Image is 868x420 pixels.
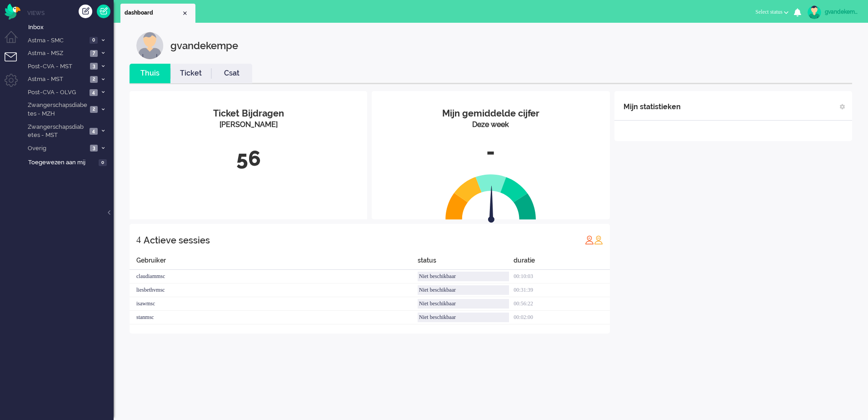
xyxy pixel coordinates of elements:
[514,311,609,324] div: 00:02:00
[26,101,87,118] span: Zwangerschapsdiabetes - MZH
[26,49,87,58] span: Astma - MSZ
[514,256,609,270] div: duratie
[585,235,594,244] img: profile_red.svg
[170,32,238,59] div: gvandekempe
[90,89,98,96] span: 4
[90,37,98,44] span: 0
[445,174,536,220] img: semi_circle.svg
[5,52,25,73] li: Tickets menu
[130,64,170,83] li: Thuis
[806,5,859,19] a: gvandekempe
[90,128,98,135] span: 4
[130,311,418,324] div: stanmsc
[418,272,509,281] div: Niet beschikbaar
[97,5,110,18] a: Quick Ticket
[624,98,681,116] div: Mijn statistieken
[136,32,164,59] img: customer.svg
[26,36,87,45] span: Astma - SMC
[418,256,514,270] div: status
[26,144,87,153] span: Overig
[90,106,98,113] span: 2
[27,9,114,17] li: Views
[808,5,821,19] img: avatar
[170,64,211,83] li: Ticket
[99,159,107,166] span: 0
[26,157,114,167] a: Toegewezen aan mij 0
[755,9,783,15] span: Select status
[472,186,511,225] img: arrow.svg
[26,123,87,140] span: Zwangerschapsdiabetes - MST
[136,120,360,130] div: [PERSON_NAME]
[418,313,509,322] div: Niet beschikbaar
[90,63,98,70] span: 3
[418,285,509,295] div: Niet beschikbaar
[594,235,603,244] img: profile_orange.svg
[26,75,87,84] span: Astma - MST
[181,10,189,17] div: Close tab
[514,270,609,283] div: 00:10:03
[750,3,794,23] li: Select status
[514,283,609,297] div: 00:31:39
[130,297,418,311] div: isawmsc
[5,74,25,94] li: Admin menu
[136,144,360,174] div: 56
[170,68,211,79] a: Ticket
[28,158,96,167] span: Toegewezen aan mij
[5,4,20,20] img: flow_omnibird.svg
[125,9,181,17] span: dashboard
[28,23,114,32] span: Inbox
[379,107,603,120] div: Mijn gemiddelde cijfer
[26,62,87,71] span: Post-CVA - MST
[514,297,609,311] div: 00:56:22
[90,50,98,57] span: 7
[144,231,210,249] div: Actieve sessies
[379,137,603,167] div: -
[211,68,252,79] a: Csat
[130,256,418,270] div: Gebruiker
[130,270,418,283] div: claudiammsc
[26,88,87,97] span: Post-CVA - OLVG
[136,107,360,120] div: Ticket Bijdragen
[5,31,25,51] li: Dashboard menu
[5,6,20,13] a: Omnidesk
[79,5,92,18] div: Creëer ticket
[130,283,418,297] div: liesbethvmsc
[130,68,170,79] a: Thuis
[90,76,98,83] span: 2
[418,299,509,309] div: Niet beschikbaar
[211,64,252,83] li: Csat
[825,7,859,16] div: gvandekempe
[26,22,114,32] a: Inbox
[90,145,98,152] span: 3
[750,5,794,19] button: Select status
[136,231,141,249] div: 4
[379,120,603,130] div: Deze week
[120,4,195,23] li: Dashboard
